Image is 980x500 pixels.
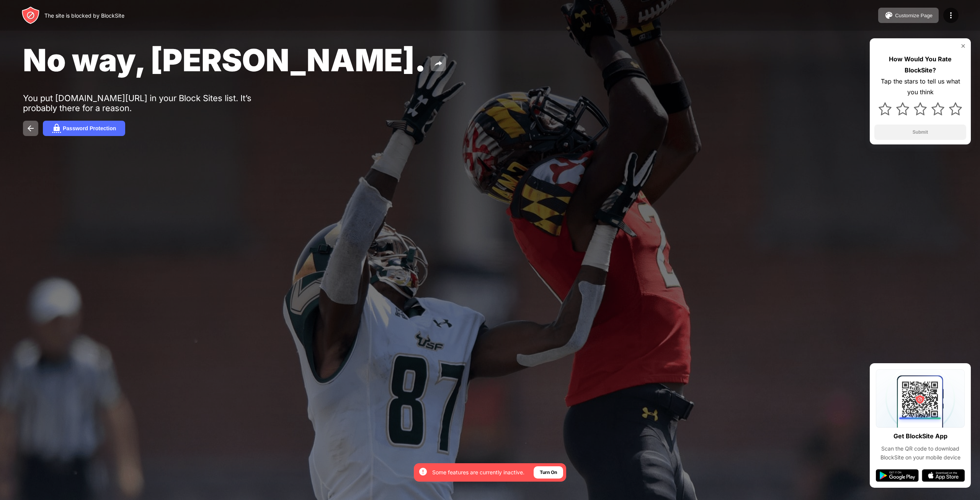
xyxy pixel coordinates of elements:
[43,121,125,136] button: Password Protection
[44,12,124,19] div: The site is blocked by BlockSite
[418,467,428,476] img: error-circle-white.svg
[896,102,909,115] img: star.svg
[884,11,893,20] img: pallet.svg
[878,8,939,23] button: Customize Page
[432,469,524,476] div: Some features are currently inactive.
[876,444,965,462] div: Scan the QR code to download BlockSite on your mobile device
[434,59,443,68] img: share.svg
[874,125,966,140] button: Submit
[52,124,61,133] img: password.svg
[922,469,965,482] img: app-store.svg
[874,76,966,98] div: Tap the stars to tell us what you think
[946,11,955,20] img: menu-icon.svg
[23,93,260,113] div: You put [DOMAIN_NAME][URL] in your Block Sites list. It’s probably there for a reason.
[895,13,933,18] div: Customize Page
[879,102,892,115] img: star.svg
[874,54,966,76] div: How Would You Rate BlockSite?
[949,102,962,115] img: star.svg
[63,125,116,131] div: Password Protection
[21,6,40,25] img: header-logo.svg
[26,124,35,133] img: back.svg
[914,102,927,115] img: star.svg
[23,41,426,79] span: No way, [PERSON_NAME].
[540,469,557,476] div: Turn On
[876,469,919,482] img: google-play.svg
[960,43,966,49] img: rate-us-close.svg
[893,431,947,442] div: Get BlockSite App
[931,102,944,115] img: star.svg
[876,369,965,428] img: qrcode.svg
